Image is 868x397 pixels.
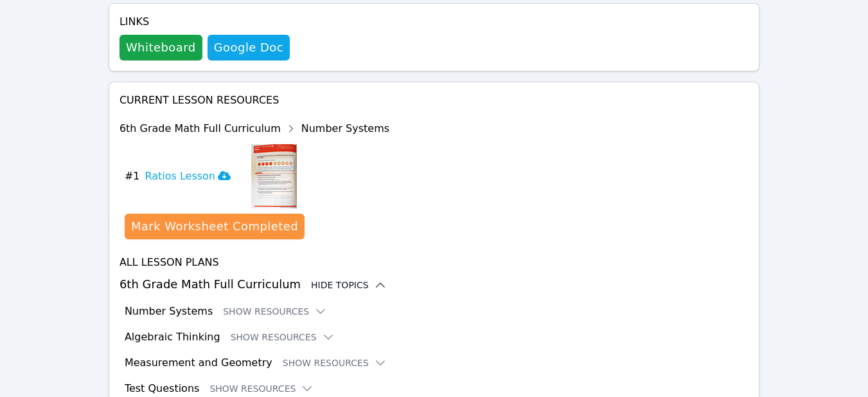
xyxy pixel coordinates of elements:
button: Show Resources [209,382,314,395]
h3: Number Systems [125,304,213,319]
button: Hide Topics [311,279,387,291]
button: Mark Worksheet Completed [125,214,305,239]
div: 6th Grade Math Full Curriculum Number Systems [120,118,389,139]
img: Ratios Lesson [251,144,297,208]
button: Show Resources [231,331,335,344]
h4: Current Lesson Resources [120,93,748,108]
h4: Links [120,14,290,30]
h3: Algebraic Thinking [125,329,220,345]
button: #1Ratios Lesson [125,144,241,208]
h3: Measurement and Geometry [125,355,272,371]
h4: All Lesson Plans [120,255,748,270]
h3: 6th Grade Math Full Curriculum [120,275,748,293]
div: Mark Worksheet Completed [131,217,298,235]
a: Google Doc [208,35,290,60]
button: Show Resources [223,305,327,318]
h3: Ratios Lesson [145,169,231,184]
span: # 1 [125,169,140,184]
button: Show Resources [283,356,387,369]
h3: Test Questions [125,381,200,396]
button: Whiteboard [120,35,202,60]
